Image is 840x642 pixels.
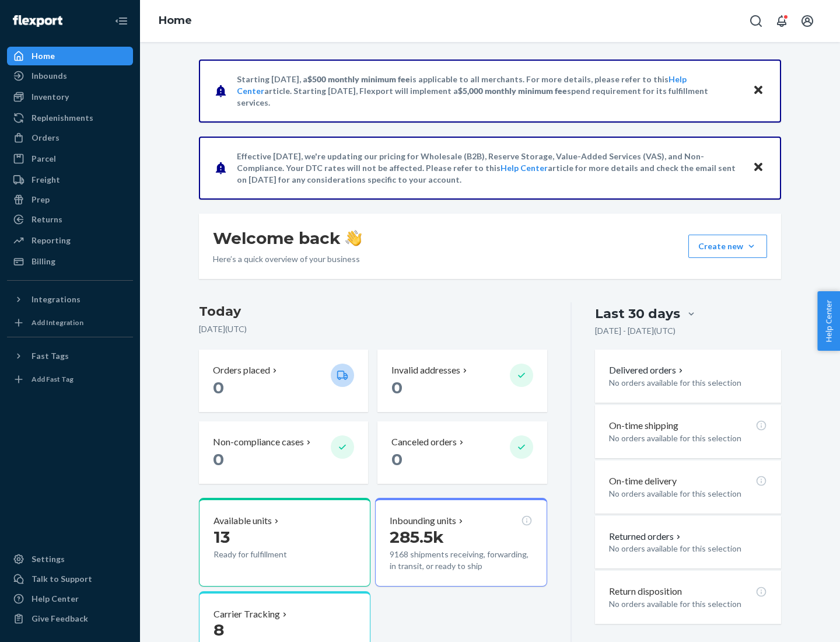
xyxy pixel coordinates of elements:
[609,432,767,444] p: No orders available for this selection
[391,364,460,377] p: Invalid addresses
[391,378,402,397] span: 0
[199,350,368,412] button: Orders placed 0
[609,543,767,554] p: No orders available for this selection
[375,498,547,587] button: Inbounding units285.5k9168 shipments receiving, forwarding, in transit, or ready to ship
[32,350,69,362] div: Fast Tags
[32,174,60,186] div: Freight
[744,9,768,33] button: Open Search Box
[213,514,272,528] p: Available units
[390,549,532,572] p: 9168 shipments receiving, forwarding, in transit, or ready to ship
[595,325,675,337] p: [DATE] - [DATE] ( UTC )
[237,151,741,186] p: Effective [DATE], we're updating our pricing for Wholesale (B2B), Reserve Storage, Value-Added Se...
[7,109,133,127] a: Replenishments
[32,613,88,624] div: Give Feedback
[213,527,230,547] span: 13
[307,74,410,84] span: $500 monthly minimum fee
[391,449,402,469] span: 0
[377,350,547,412] button: Invalid addresses 0
[7,370,133,389] a: Add Fast Tag
[7,190,133,209] a: Prep
[32,132,60,144] div: Orders
[199,421,368,484] button: Non-compliance cases 0
[7,252,133,271] a: Billing
[32,194,50,205] div: Prep
[7,128,133,147] a: Orders
[213,449,224,469] span: 0
[13,15,62,27] img: Flexport logo
[159,14,192,27] a: Home
[7,550,133,568] a: Settings
[391,435,457,449] p: Canceled orders
[213,435,304,449] p: Non-compliance cases
[501,163,548,173] a: Help Center
[7,149,133,168] a: Parcel
[609,377,767,389] p: No orders available for this selection
[32,374,73,384] div: Add Fast Tag
[7,47,133,65] a: Home
[32,112,93,124] div: Replenishments
[32,70,67,82] div: Inbounds
[609,598,767,610] p: No orders available for this selection
[609,585,682,598] p: Return disposition
[199,323,547,335] p: [DATE] ( UTC )
[609,530,683,543] button: Returned orders
[770,9,793,33] button: Open notifications
[390,514,456,528] p: Inbounding units
[213,608,280,621] p: Carrier Tracking
[213,620,224,640] span: 8
[32,573,92,585] div: Talk to Support
[199,498,370,587] button: Available units13Ready for fulfillment
[7,589,133,608] a: Help Center
[32,256,55,267] div: Billing
[7,290,133,309] button: Integrations
[32,553,65,565] div: Settings
[213,378,224,397] span: 0
[609,419,678,432] p: On-time shipping
[32,91,69,103] div: Inventory
[7,570,133,588] a: Talk to Support
[32,317,83,327] div: Add Integration
[796,9,819,33] button: Open account menu
[7,313,133,332] a: Add Integration
[213,228,362,249] h1: Welcome back
[7,347,133,365] button: Fast Tags
[7,231,133,250] a: Reporting
[688,235,767,258] button: Create new
[345,230,362,246] img: hand-wave emoji
[751,159,766,176] button: Close
[7,170,133,189] a: Freight
[110,9,133,33] button: Close Navigation
[32,153,56,165] div: Parcel
[213,253,362,265] p: Here’s a quick overview of your business
[149,4,201,38] ol: breadcrumbs
[609,364,685,377] button: Delivered orders
[32,294,80,305] div: Integrations
[7,67,133,85] a: Inbounds
[199,302,547,321] h3: Today
[609,488,767,500] p: No orders available for this selection
[32,235,71,246] div: Reporting
[7,609,133,628] button: Give Feedback
[237,74,741,109] p: Starting [DATE], a is applicable to all merchants. For more details, please refer to this article...
[458,86,567,96] span: $5,000 monthly minimum fee
[32,50,55,62] div: Home
[377,421,547,484] button: Canceled orders 0
[32,593,79,605] div: Help Center
[7,210,133,229] a: Returns
[390,527,444,547] span: 285.5k
[32,214,62,225] div: Returns
[7,88,133,106] a: Inventory
[213,549,321,560] p: Ready for fulfillment
[751,82,766,99] button: Close
[609,474,677,488] p: On-time delivery
[817,291,840,351] button: Help Center
[213,364,270,377] p: Orders placed
[595,305,680,323] div: Last 30 days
